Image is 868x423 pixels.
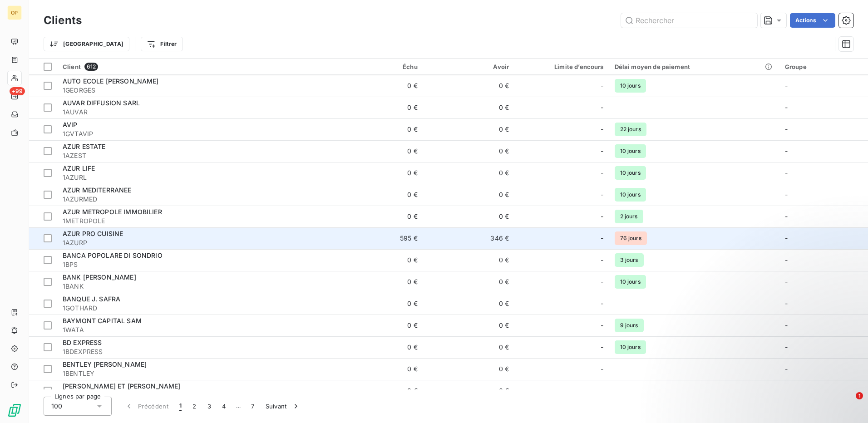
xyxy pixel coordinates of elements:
span: - [601,321,603,330]
button: Précédent [119,397,174,416]
div: Échu [337,63,417,70]
td: 0 € [331,118,423,140]
span: 1WATA [63,325,326,334]
span: … [231,399,246,413]
td: 0 € [331,184,423,206]
span: - [785,147,788,155]
td: 0 € [423,206,514,227]
span: - [601,343,603,352]
span: 1BPS [63,260,326,269]
span: 1GVTAVIP [63,129,326,138]
span: 9 jours [615,319,644,332]
span: 10 jours [615,144,646,158]
span: - [601,190,603,199]
td: 0 € [423,271,514,293]
span: - [785,212,788,220]
span: BANCA POPOLARE DI SONDRIO [63,251,163,259]
span: 76 jours [615,231,647,245]
button: 3 [202,397,217,416]
span: 1BENTLEY [63,369,326,378]
span: - [601,212,603,221]
td: 0 € [423,249,514,271]
span: AZUR MEDITERRANEE [63,186,132,194]
span: AZUR METROPOLE IMMOBILIER [63,208,162,216]
td: 0 € [423,184,514,206]
span: 1AZEST [63,151,326,160]
span: - [601,103,603,112]
span: 1AUVAR [63,108,326,117]
div: Groupe [785,63,863,70]
button: [GEOGRAPHIC_DATA] [44,37,129,51]
td: 0 € [331,206,423,227]
span: 1GOTHARD [63,304,326,313]
span: AZUR ESTATE [63,143,106,150]
button: Suivant [260,397,306,416]
span: - [601,234,603,243]
span: - [601,364,603,374]
span: - [601,277,603,286]
span: - [785,169,788,177]
button: 4 [217,397,231,416]
button: Actions [790,13,835,28]
div: Avoir [429,63,509,70]
span: - [601,147,603,156]
span: 1 [179,402,182,411]
iframe: Intercom notifications message [686,335,868,398]
span: - [601,299,603,308]
td: 0 € [331,336,423,358]
span: 612 [84,63,98,71]
span: BAYMONT CAPITAL SAM [63,317,142,325]
iframe: Intercom live chat [837,392,859,414]
span: - [785,256,788,264]
span: AZUR LIFE [63,164,95,172]
span: AUTO ECOLE [PERSON_NAME] [63,77,159,85]
span: BANK [PERSON_NAME] [63,273,136,281]
td: 0 € [331,315,423,336]
td: 346 € [423,227,514,249]
td: 0 € [423,358,514,380]
input: Rechercher [621,13,757,28]
span: - [785,82,788,89]
span: - [601,256,603,265]
span: Client [63,63,81,70]
span: 1AZURP [63,238,326,247]
td: 0 € [423,380,514,402]
td: 0 € [331,75,423,97]
span: - [601,168,603,177]
td: 0 € [423,75,514,97]
td: 0 € [331,380,423,402]
td: 0 € [423,97,514,118]
span: 10 jours [615,188,646,202]
td: 0 € [331,271,423,293]
span: 3 jours [615,253,644,267]
button: Filtrer [141,37,182,51]
span: - [785,300,788,307]
span: BD EXPRESS [63,339,102,346]
span: - [785,191,788,198]
span: 1BANK [63,282,326,291]
span: 1GEORGES [63,86,326,95]
td: 0 € [423,162,514,184]
td: 0 € [423,118,514,140]
span: - [601,386,603,395]
td: 0 € [331,358,423,380]
span: - [785,103,788,111]
span: BENTLEY [PERSON_NAME] [63,360,147,368]
span: - [601,81,603,90]
span: AVIP [63,121,78,128]
span: 1METROPOLE [63,216,326,226]
span: 10 jours [615,340,646,354]
button: 7 [246,397,260,416]
div: OP [7,5,22,20]
span: BANQUE J. SAFRA [63,295,120,303]
td: 0 € [331,293,423,315]
span: AUVAR DIFFUSION SARL [63,99,140,107]
div: Limite d’encours [520,63,603,70]
span: - [785,125,788,133]
span: 22 jours [615,123,646,136]
span: 1BDEXPRESS [63,347,326,356]
td: 0 € [331,162,423,184]
td: 0 € [331,140,423,162]
span: AZUR PRO CUISINE [63,230,123,237]
td: 0 € [423,140,514,162]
